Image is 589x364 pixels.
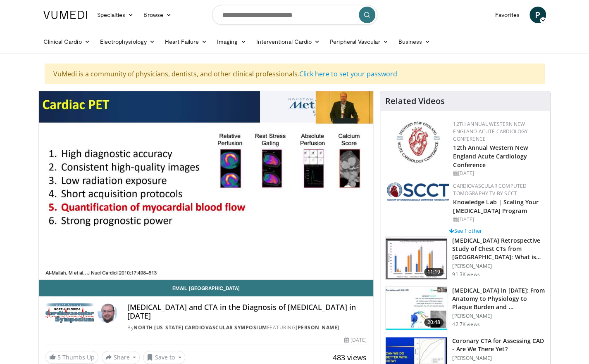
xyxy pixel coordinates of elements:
[385,96,445,106] h4: Related Videos
[387,182,449,201] img: 51a70120-4f25-49cc-93a4-67582377e75f.png.150x105_q85_autocrop_double_scale_upscale_version-0.2.png
[452,337,545,353] h3: Coronary CTA for Assessing CAD - Are We There Yet?
[424,318,444,326] span: 20:48
[45,351,98,364] a: 5 Thumbs Up
[57,353,61,361] span: 5
[453,198,539,215] a: Knowledge Lab | Scaling Your [MEDICAL_DATA] Program
[453,121,528,142] a: 12th Annual Western New England Acute Cardiology Conference
[385,286,545,330] a: 20:48 [MEDICAL_DATA] in [DATE]: From Anatomy to Physiology to Plaque Burden and … [PERSON_NAME] 4...
[449,227,482,234] a: See 1 other
[134,324,267,331] a: North [US_STATE] Cardiovascular Symposium
[452,286,545,311] h3: [MEDICAL_DATA] in [DATE]: From Anatomy to Physiology to Plaque Burden and …
[453,182,527,197] a: Cardiovascular Computed Tomography TV by SCCT
[424,268,444,276] span: 11:19
[452,321,479,328] p: 42.7K views
[43,11,87,19] img: VuMedi Logo
[386,287,447,330] img: 823da73b-7a00-425d-bb7f-45c8b03b10c3.150x105_q85_crop-smart_upscale.jpg
[452,236,545,261] h3: [MEDICAL_DATA] Retrospective Study of Chest CTs from [GEOGRAPHIC_DATA]: What is the Re…
[452,355,545,362] p: [PERSON_NAME]
[98,303,117,323] img: Avatar
[325,33,393,50] a: Peripheral Vascular
[38,33,95,50] a: Clinical Cardio
[453,170,544,177] div: [DATE]
[39,280,374,296] a: Email [GEOGRAPHIC_DATA]
[453,144,527,169] a: 12th Annual Western New England Acute Cardiology Conference
[333,352,367,362] span: 483 views
[529,7,546,23] a: P
[138,7,176,23] a: Browse
[251,33,325,50] a: Interventional Cardio
[92,7,139,23] a: Specialties
[299,69,397,78] a: Click here to set your password
[386,237,447,280] img: c2eb46a3-50d3-446d-a553-a9f8510c7760.150x105_q85_crop-smart_upscale.jpg
[452,263,545,269] p: [PERSON_NAME]
[490,7,525,23] a: Favorites
[127,324,367,331] div: By FEATURING
[39,91,374,280] video-js: Video Player
[45,303,95,323] img: North Florida Cardiovascular Symposium
[393,33,435,50] a: Business
[95,33,160,50] a: Electrophysiology
[395,121,441,164] img: 0954f259-7907-4053-a817-32a96463ecc8.png.150x105_q85_autocrop_double_scale_upscale_version-0.2.png
[296,324,339,331] a: [PERSON_NAME]
[127,303,367,321] h4: [MEDICAL_DATA] and CTA in the Diagnosis of [MEDICAL_DATA] in [DATE]
[452,313,545,319] p: [PERSON_NAME]
[45,64,545,84] div: VuMedi is a community of physicians, dentists, and other clinical professionals.
[344,336,367,344] div: [DATE]
[102,351,140,364] button: Share
[143,351,185,364] button: Save to
[453,216,544,223] div: [DATE]
[212,33,251,50] a: Imaging
[385,236,545,280] a: 11:19 [MEDICAL_DATA] Retrospective Study of Chest CTs from [GEOGRAPHIC_DATA]: What is the Re… [PE...
[160,33,212,50] a: Heart Failure
[212,5,377,25] input: Search topics, interventions
[452,271,479,278] p: 91.3K views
